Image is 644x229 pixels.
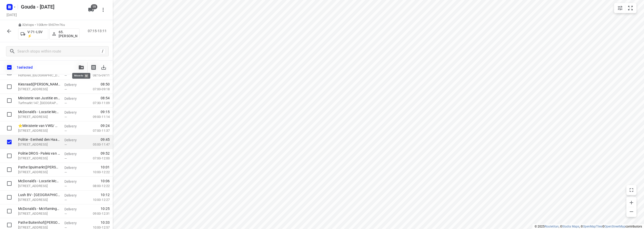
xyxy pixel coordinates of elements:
[64,220,83,225] p: Delivery
[101,165,110,170] span: 10:01
[85,170,110,175] p: 10:00-12:22
[85,197,110,202] p: 10:00-12:27
[101,109,110,114] span: 09:15
[64,129,67,133] span: —
[18,197,60,202] p: [STREET_ADDRESS]
[615,3,625,13] button: Map settings
[101,82,110,87] span: 08:50
[58,23,59,27] span: •
[64,87,67,91] span: —
[64,96,83,101] p: Delivery
[19,3,84,11] h5: Rename
[535,225,642,228] li: © 2025 , © , © © contributors
[17,48,100,55] input: Search stops within route
[64,184,67,188] span: —
[5,12,19,18] h5: Project date
[4,206,14,216] span: Select
[545,225,559,228] a: Routetitan
[64,143,67,147] span: —
[59,23,65,27] span: 76u
[4,151,14,161] span: Select
[18,165,60,170] p: Pathe Spuimarkt(Ryan Echteld)
[18,192,60,197] p: Lush BV - Den Haag(Melissa Denekamp)
[101,178,110,184] span: 10:06
[18,220,60,225] p: Pathe Buitenhof(Ryan Echteld)
[562,225,579,228] a: Stadia Maps
[101,192,110,197] span: 10:12
[59,30,77,38] p: 65. [PERSON_NAME]
[85,114,110,119] p: 09:00-11:14
[64,101,67,105] span: —
[88,28,109,34] p: 07:15-13:11
[4,96,14,106] span: Select
[64,212,67,216] span: —
[85,211,110,216] p: 09:00-12:31
[64,115,67,119] span: —
[18,142,60,147] p: [STREET_ADDRESS]
[18,170,60,175] p: [STREET_ADDRESS]
[64,110,83,115] p: Delivery
[18,101,60,106] p: Turfmarkt 147, [GEOGRAPHIC_DATA]
[4,165,14,175] span: Select
[85,142,110,147] p: 05:00-11:47
[18,151,60,156] p: Politie DROS - Paleis van Justitie AAT(Carl Sanou / Dimitri Brederoo)
[18,206,60,211] p: McDonald's - McVlamingstraat B.V.(Johan Koning)
[18,123,60,128] p: ⭐Ministerie van VWS/ Ministerie van BZ(Astrid den Otter)
[64,138,83,143] p: Delivery
[18,28,48,39] button: V-71-LSV ⚡
[101,151,110,156] span: 09:52
[49,28,79,39] button: 65. [PERSON_NAME]
[614,3,636,13] div: small contained button group
[64,170,67,174] span: —
[91,4,97,9] span: 19
[4,82,14,92] span: Select
[101,220,110,225] span: 10:33
[101,123,110,128] span: 09:24
[85,101,110,106] p: 07:30-11:09
[18,128,60,133] p: Schedeldoekshaven 101, Den Haag
[85,184,110,189] p: 08:00-12:22
[625,3,635,13] button: Fit zoom
[18,96,60,101] p: Ministerie van Justitie en Veiligheid - JUSTIS ZUIDtoren(Carin van Imhoff)
[18,184,60,189] p: Grote Marktstraat 60, Den Haag
[4,137,14,147] span: Select
[583,225,602,228] a: OpenMapTiles
[64,165,83,170] p: Delivery
[18,73,60,78] p: Hoftoren, [GEOGRAPHIC_DATA]
[64,193,83,198] p: Delivery
[100,49,105,54] div: /
[99,62,109,72] span: Download stops
[18,137,60,142] p: Politie - Eenheid den Haag - Team Overbosch(M. Knoops)
[101,206,110,211] span: 10:25
[27,30,46,38] p: V-71-LSV ⚡
[18,82,60,87] p: Kiesraad(Veronique Driebeek)
[18,156,60,161] p: Prins Clauslaan 60, Den Haag
[64,151,83,156] p: Delivery
[4,123,14,133] span: Select
[18,87,60,92] p: [STREET_ADDRESS]
[101,96,110,101] span: 08:54
[18,109,60,114] p: McDonald's - Locatie McTurfmarkt B.V.(Jermaine Bohemen)
[4,192,14,202] span: Select
[64,74,67,77] span: —
[605,225,625,228] a: OpenStreetMap
[18,23,79,27] p: 32 stops • 100km • 5h57m
[85,87,110,92] p: 07:00-09:18
[64,207,83,212] p: Delivery
[64,124,83,129] p: Delivery
[89,62,99,72] button: Print shipping label
[64,198,67,202] span: —
[4,178,14,189] span: Select
[17,65,33,69] p: 1 selected
[64,82,83,87] p: Delivery
[64,157,67,160] span: —
[18,178,60,184] p: McDonald's - Locatie McGroteMarkt B.V.(Valuela Valpoort)
[18,211,60,216] p: Vlamingstraat 26, Den Haag
[85,73,110,78] p: 08:15-09:11
[64,179,83,184] p: Delivery
[85,156,110,161] p: 07:00-12:00
[85,128,110,133] p: 07:00-11:37
[86,5,96,15] button: 19
[101,137,110,142] span: 09:45
[18,114,60,119] p: [STREET_ADDRESS]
